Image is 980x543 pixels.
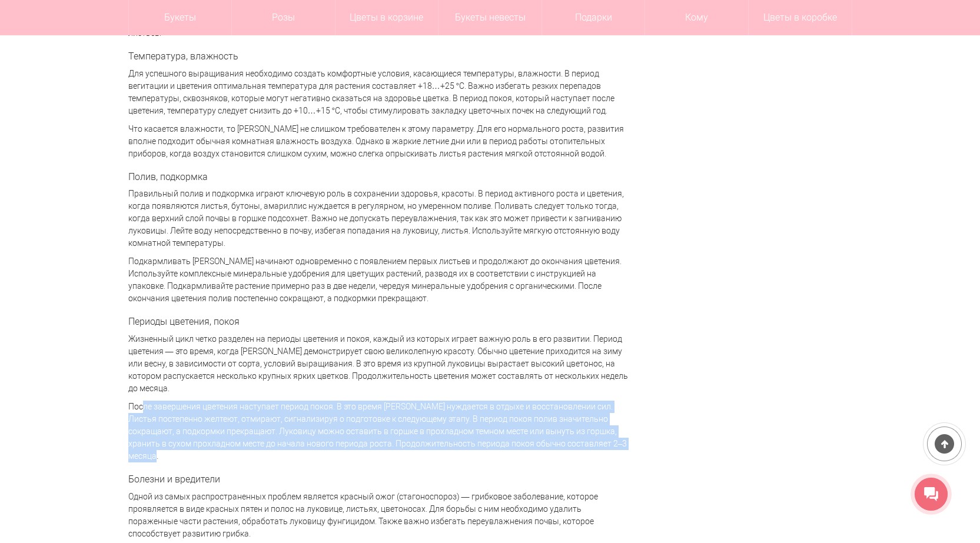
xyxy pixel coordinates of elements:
[128,474,629,485] h3: Болезни и вредители
[128,51,629,62] h3: Температура, влажность
[128,491,629,540] p: Одной из самых распространенных проблем является красный ожог (стагоноспороз) — грибковое заболев...
[128,188,629,249] p: Правильный полив и подкормка играют ключевую роль в сохранении здоровья, красоты. В период активн...
[128,123,629,160] p: Что касается влажности, то [PERSON_NAME] не слишком требователен к этому параметру. Для его норма...
[128,255,629,305] p: Подкармливать [PERSON_NAME] начинают одновременно с появлением первых листьев и продолжают до око...
[128,68,629,117] p: Для успешного выращивания необходимо создать комфортные условия, касающиеся температуры, влажност...
[128,333,629,395] p: Жизненный цикл четко разделен на периоды цветения и покоя, каждый из которых играет важную роль в...
[128,401,629,462] p: После завершения цветения наступает период покоя. В это время [PERSON_NAME] нуждается в отдыхе и ...
[128,317,629,327] h3: Периоды цветения, покоя
[128,172,629,182] h3: Полив, подкормка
